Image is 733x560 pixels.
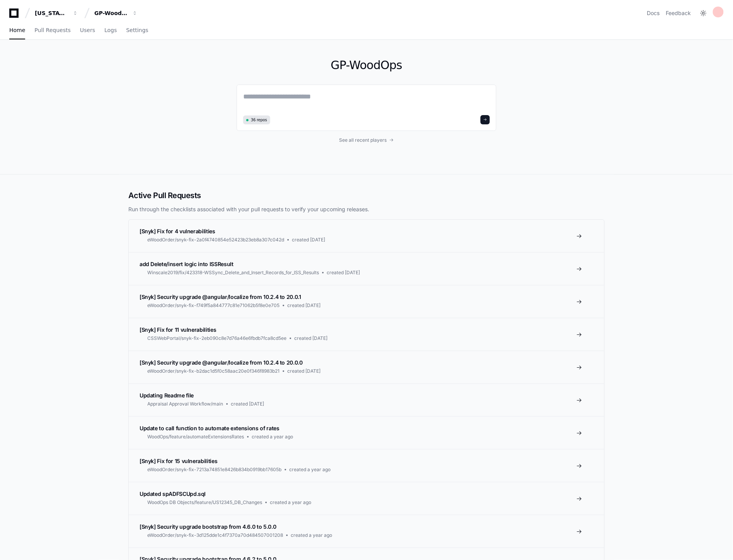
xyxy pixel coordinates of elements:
[231,401,264,407] span: created [DATE]
[147,434,244,440] span: WoodOps/feature/automateExtensionsRates
[140,294,301,300] span: [Snyk] Security upgrade @angular/localize from 10.2.4 to 20.0.1
[140,359,303,366] span: [Snyk] Security upgrade @angular/localize from 10.2.4 to 20.0.0
[237,58,496,72] h1: GP-WoodOps
[129,318,604,351] a: [Snyk] Fix for 11 vulnerabilitiesCSSWebPortal/snyk-fix-2eb090c8e7d76a46e6fbdb7fca8cd5eecreated [D...
[252,434,293,440] span: created a year ago
[126,28,148,32] span: Settings
[129,252,604,285] a: add Delete/insert logic into ISSResultWinscale2019/fix/423318-WSSync_Delete_and_Insert_Records_fo...
[140,392,194,399] span: Updating Readme file
[129,515,604,548] a: [Snyk] Security upgrade bootstrap from 4.6.0 to 5.0.0eWoodOrder/snyk-fix-3d125dde1c4f7370a70d4845...
[647,9,660,17] a: Docs
[80,28,95,32] span: Users
[292,237,325,243] span: created [DATE]
[9,28,25,32] span: Home
[140,228,215,234] span: [Snyk] Fix for 4 vulnerabilities
[35,9,68,17] div: [US_STATE] Pacific
[129,416,604,449] a: Update to call function to automate extensions of ratesWoodOps/feature/automateExtensionsRatescre...
[9,22,25,39] a: Home
[128,190,605,201] h2: Active Pull Requests
[147,237,284,243] span: eWoodOrder/snyk-fix-2a0f4740854e52423b23eb8a307c042d
[129,351,604,384] a: [Snyk] Security upgrade @angular/localize from 10.2.4 to 20.0.0eWoodOrder/snyk-fix-b2dac1d5f0c58a...
[34,22,70,39] a: Pull Requests
[91,6,141,20] button: GP-WoodOps
[287,302,320,309] span: created [DATE]
[147,270,319,276] span: Winscale2019/fix/423318-WSSync_Delete_and_Insert_Records_for_ISS_Results
[104,28,117,32] span: Logs
[34,28,70,32] span: Pull Requests
[147,335,286,341] span: CSSWebPortal/snyk-fix-2eb090c8e7d76a46e6fbdb7fca8cd5ee
[129,285,604,318] a: [Snyk] Security upgrade @angular/localize from 10.2.4 to 20.0.1eWoodOrder/snyk-fix-f749f5a844777c...
[147,401,223,407] span: Appraisal Approval Workflow/main
[251,117,267,123] span: 36 repos
[129,449,604,482] a: [Snyk] Fix for 15 vulnerabilitieseWoodOrder/snyk-fix-7213a74851e8426b834b0919bb17605bcreated a ye...
[80,22,95,39] a: Users
[140,458,217,464] span: [Snyk] Fix for 15 vulnerabilities
[666,9,691,17] button: Feedback
[147,302,280,309] span: eWoodOrder/snyk-fix-f749f5a844777c81e71062b5f8e0e705
[147,467,281,473] span: eWoodOrder/snyk-fix-7213a74851e8426b834b0919bb17605b
[147,499,262,506] span: WoodOps DB Objects/feature/US12345_DB_Changes
[140,326,216,333] span: [Snyk] Fix for 11 vulnerabilities
[339,137,387,143] span: See all recent players
[140,425,280,431] span: Update to call function to automate extensions of rates
[129,220,604,252] a: [Snyk] Fix for 4 vulnerabilitieseWoodOrder/snyk-fix-2a0f4740854e52423b23eb8a307c042dcreated [DATE]
[147,532,283,538] span: eWoodOrder/snyk-fix-3d125dde1c4f7370a70d484507001208
[126,22,148,39] a: Settings
[147,368,280,374] span: eWoodOrder/snyk-fix-b2dac1d5f0c58aac20e0f346f8983b21
[270,499,311,506] span: created a year ago
[129,482,604,515] a: Updated spADFSCUpd.sqlWoodOps DB Objects/feature/US12345_DB_Changescreated a year ago
[237,137,496,143] a: See all recent players
[291,532,332,538] span: created a year ago
[140,490,206,497] span: Updated spADFSCUpd.sql
[140,523,276,530] span: [Snyk] Security upgrade bootstrap from 4.6.0 to 5.0.0
[287,368,320,374] span: created [DATE]
[140,261,234,267] span: add Delete/insert logic into ISSResult
[289,467,331,473] span: created a year ago
[128,205,605,213] p: Run through the checklists associated with your pull requests to verify your upcoming releases.
[327,270,360,276] span: created [DATE]
[294,335,327,341] span: created [DATE]
[129,384,604,416] a: Updating Readme fileAppraisal Approval Workflow/maincreated [DATE]
[104,22,117,39] a: Logs
[32,6,81,20] button: [US_STATE] Pacific
[94,9,128,17] div: GP-WoodOps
